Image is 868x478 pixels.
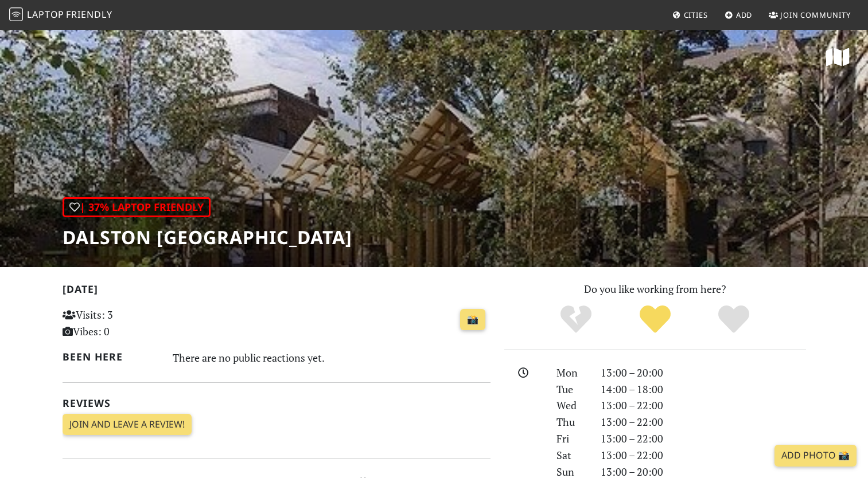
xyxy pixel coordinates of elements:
div: Yes [616,304,695,335]
div: There are no public reactions yet. [173,348,491,367]
div: 14:00 – 18:00 [594,381,813,398]
div: Sat [550,447,593,464]
h2: Reviews [63,397,491,409]
div: 13:00 – 22:00 [594,414,813,430]
h2: Been here [63,351,159,363]
a: LaptopFriendly LaptopFriendly [9,5,112,25]
div: Wed [550,397,593,414]
h1: Dalston [GEOGRAPHIC_DATA] [63,226,352,248]
span: Friendly [66,8,112,21]
p: Do you like working from here? [504,281,806,297]
h2: [DATE] [63,283,491,300]
div: Definitely! [694,304,773,335]
a: 📸 [460,309,485,331]
a: Add [720,5,757,25]
p: Visits: 3 Vibes: 0 [63,307,196,340]
div: 13:00 – 22:00 [594,447,813,464]
a: Cities [668,5,713,25]
a: Add Photo 📸 [774,445,857,467]
div: 13:00 – 22:00 [594,397,813,414]
a: Join Community [764,5,855,25]
a: Join and leave a review! [63,414,192,436]
div: Thu [550,414,593,430]
span: Add [736,10,753,20]
img: LaptopFriendly [9,7,23,21]
span: Join Community [780,10,851,20]
span: Cities [684,10,708,20]
div: 13:00 – 20:00 [594,365,813,381]
span: Laptop [27,8,64,21]
div: No [536,304,616,335]
div: Mon [550,365,593,381]
div: Fri [550,430,593,447]
div: Tue [550,381,593,398]
div: 13:00 – 22:00 [594,430,813,447]
div: | 37% Laptop Friendly [63,197,211,217]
